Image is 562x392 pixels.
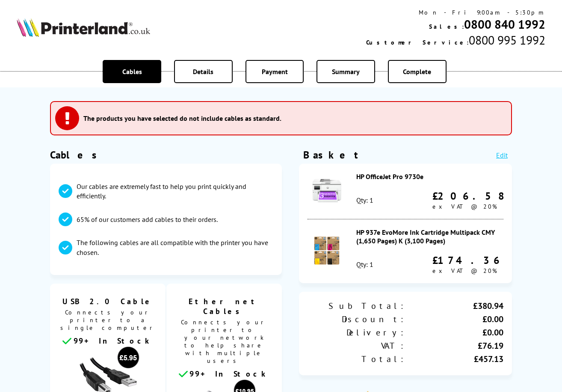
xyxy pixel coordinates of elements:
span: USB 2.0 Cable [56,296,159,306]
div: £76.19 [405,340,503,351]
div: Basket [303,148,359,162]
div: Discount: [308,314,405,325]
span: ex VAT @ 20% [432,203,497,210]
span: 0800 995 1992 [469,32,545,48]
div: £457.13 [405,353,503,365]
div: HP 937e EvoMore Ink Cartridge Multipack CMY (1,650 Pages) K (3,100 Pages) [356,228,503,245]
span: Customer Service: [366,39,469,46]
div: HP OfficeJet Pro 9730e [356,172,503,181]
div: Sub Total: [308,300,405,311]
p: The following cables are all compatible with the printer you have chosen. [77,238,273,257]
span: Cables [122,67,142,76]
h3: The products you have selected do not include cables as standard. [83,114,281,123]
img: HP 937e EvoMore Ink Cartridge Multipack CMY (1,650 Pages) K (3,100 Pages) [312,236,342,266]
span: Details [193,67,213,76]
span: ex VAT @ 20% [432,267,497,275]
p: Our cables are extremely fast to help you print quickly and efficiently. [77,182,273,201]
p: 65% of our customers add cables to their orders. [77,215,218,224]
span: 99+ In Stock [189,369,269,379]
img: HP OfficeJet Pro 9730e [312,176,342,206]
span: Payment [262,67,288,76]
img: Printerland Logo [17,18,150,37]
span: 99+ In Stock [74,336,153,346]
div: VAT: [308,340,405,351]
span: Connects your printer to your network to help share with multiple users [171,316,278,369]
span: Connects your printer to a single computer [54,306,161,336]
div: £380.94 [405,300,503,311]
div: Mon - Fri 9:00am - 5:30pm [366,9,545,16]
a: 0800 840 1992 [464,16,545,32]
div: Qty: 1 [356,260,373,269]
div: £206.58 [432,189,503,203]
span: Complete [403,67,431,76]
h1: Cables [50,148,282,162]
div: £0.00 [405,314,503,325]
span: Ethernet Cables [173,296,275,316]
div: £0.00 [405,327,503,338]
span: Summary [332,67,360,76]
div: Delivery: [308,327,405,338]
div: Qty: 1 [356,196,373,204]
span: Sales: [429,23,464,30]
div: £174.36 [432,254,503,267]
a: Edit [496,151,508,159]
div: Total: [308,353,405,365]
